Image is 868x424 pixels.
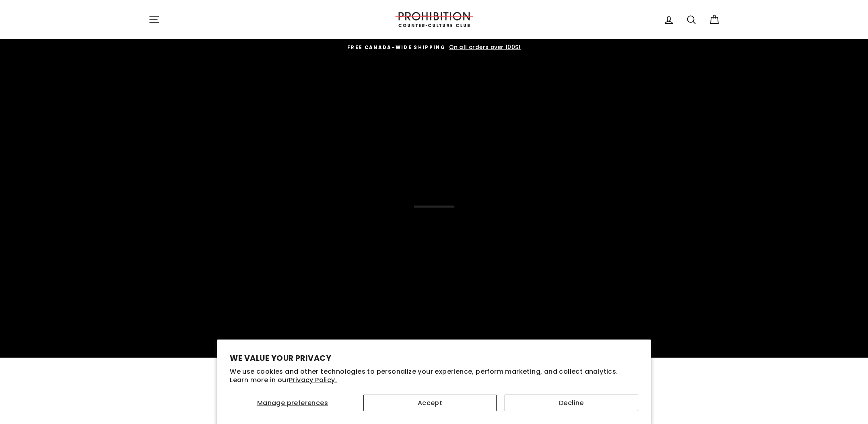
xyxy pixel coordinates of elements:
[289,375,337,385] a: Privacy Policy.
[230,395,355,411] button: Manage preferences
[230,368,638,385] p: We use cookies and other technologies to personalize your experience, perform marketing, and coll...
[505,395,638,411] button: Decline
[151,43,718,52] a: FREE CANADA-WIDE SHIPPING On all orders over 100$!
[347,44,445,51] span: FREE CANADA-WIDE SHIPPING
[394,12,474,27] img: PROHIBITION COUNTER-CULTURE CLUB
[148,407,720,420] p: For more than 35 years has been a symbol of counterculture in [GEOGRAPHIC_DATA].
[363,395,497,411] button: Accept
[148,388,720,401] h2: PROHIBITION EST. 1984
[447,43,521,51] span: On all orders over 100$!
[257,398,328,408] span: Manage preferences
[230,352,638,364] h2: We value your privacy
